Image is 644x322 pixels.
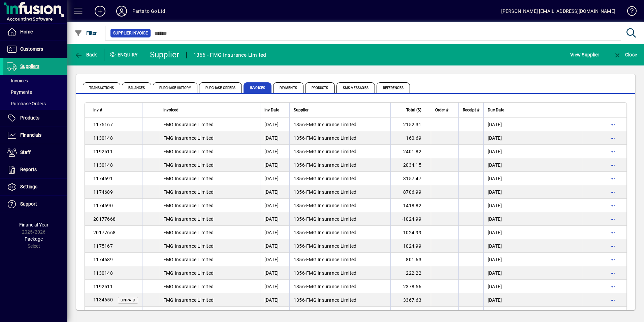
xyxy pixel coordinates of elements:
button: Filter [73,27,99,39]
button: More options [607,308,618,319]
span: FMG Insurance Limited [163,297,214,303]
span: Financial Year [19,222,49,227]
td: 1024.99 [390,226,431,239]
span: 1356 [294,162,305,168]
span: FMG Insurance Limited [306,284,356,289]
div: Total ($) [395,106,427,114]
button: More options [607,281,618,292]
a: Products [3,110,67,127]
button: More options [607,119,618,130]
td: 2401.82 [390,145,431,158]
span: FMG Insurance Limited [306,135,356,141]
td: [DATE] [260,199,289,212]
td: - [289,172,390,185]
td: - [289,131,390,145]
span: Home [20,29,33,34]
span: Balances [122,82,151,93]
span: 1356 [294,297,305,303]
span: Filter [74,30,97,36]
a: Purchase Orders [3,98,67,109]
td: 3367.63 [390,293,431,307]
span: Unpaid [121,298,135,302]
td: [DATE] [483,118,583,131]
span: 1134650 [93,297,113,302]
span: Invoices [244,82,271,93]
td: 2034.15 [390,158,431,172]
span: FMG Insurance Limited [306,230,356,235]
td: - [289,145,390,158]
span: 1175167 [93,243,113,249]
td: - [289,307,390,320]
button: More options [607,227,618,238]
td: 8706.99 [390,185,431,199]
span: Payments [7,89,32,95]
td: [DATE] [260,212,289,226]
button: More options [607,241,618,251]
div: Supplier [150,49,180,60]
td: [DATE] [483,212,583,226]
button: Back [73,49,99,61]
button: More options [607,295,618,305]
span: FMG Insurance Limited [163,162,214,168]
a: Home [3,24,67,41]
span: 1192511 [93,284,113,289]
td: [DATE] [483,239,583,253]
a: Knowledge Base [622,1,636,23]
span: 1356 [294,189,305,195]
span: 1356 [294,203,305,208]
span: 1174689 [93,257,113,262]
div: 1356 - FMG Insurance Limited [193,50,266,60]
span: 20177668 [93,230,116,235]
span: FMG Insurance Limited [163,135,214,141]
span: Order # [435,106,448,114]
span: FMG Insurance Limited [306,122,356,127]
span: 20177668 [93,216,116,222]
td: 3157.47 [390,172,431,185]
td: - [289,226,390,239]
div: [PERSON_NAME] [EMAIL_ADDRESS][DOMAIN_NAME] [501,6,615,17]
button: More options [607,187,618,197]
span: FMG Insurance Limited [163,230,214,235]
span: 1356 [294,270,305,276]
span: FMG Insurance Limited [306,270,356,276]
span: Invoices [7,78,28,83]
span: FMG Insurance Limited [306,203,356,208]
span: 1356 [294,176,305,181]
a: Payments [3,86,67,98]
td: - [289,118,390,131]
td: - [289,185,390,199]
a: Invoices [3,75,67,86]
td: 1024.99 [390,239,431,253]
span: FMG Insurance Limited [306,216,356,222]
span: Suppliers [20,63,39,69]
div: Invoiced [163,106,256,114]
button: More options [607,214,618,224]
td: [DATE] [483,307,583,320]
span: FMG Insurance Limited [163,149,214,154]
div: Enquiry [104,49,145,60]
button: More options [607,146,618,157]
span: Supplier [294,106,309,114]
td: 1418.82 [390,199,431,212]
span: Purchase Orders [199,82,242,93]
span: FMG Insurance Limited [163,216,214,222]
a: Settings [3,179,67,195]
button: Add [89,5,111,17]
span: FMG Insurance Limited [163,122,214,127]
span: FMG Insurance Limited [306,257,356,262]
button: More options [607,160,618,170]
span: 1356 [294,149,305,154]
button: Profile [111,5,132,17]
td: - [289,280,390,293]
span: FMG Insurance Limited [306,243,356,249]
td: - [289,158,390,172]
td: - [289,293,390,307]
td: - [289,239,390,253]
td: [DATE] [483,158,583,172]
span: FMG Insurance Limited [163,284,214,289]
div: Order # [435,106,454,114]
td: [DATE] [260,131,289,145]
span: Transactions [83,82,120,93]
span: FMG Insurance Limited [306,189,356,195]
td: 2378.56 [390,280,431,293]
